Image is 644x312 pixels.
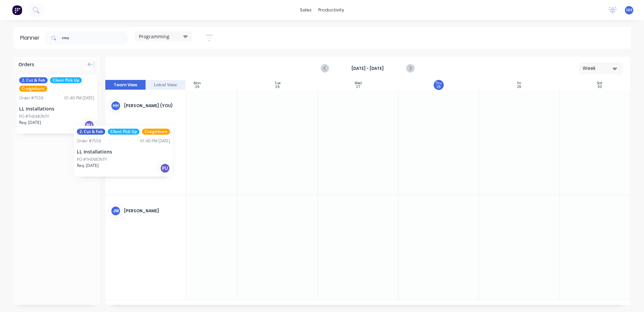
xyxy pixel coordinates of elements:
div: Week [583,65,613,72]
div: 01:40 PM [DATE] [64,95,94,101]
div: Tue [275,81,280,85]
div: 26 [275,85,280,89]
div: productivity [315,5,347,15]
button: Label View [146,80,186,90]
div: Wed [355,81,362,85]
div: 27 [356,85,360,89]
div: Thu [435,81,442,85]
span: Craigieburn [19,86,47,92]
div: LL Installations [19,105,94,112]
div: HH [111,101,121,111]
span: Orders [18,61,34,68]
button: Week [579,62,623,74]
span: Programming [139,33,169,40]
div: Planner [20,34,43,42]
div: [PERSON_NAME] [124,208,180,214]
div: 30 [597,85,602,89]
div: Sat [597,81,602,85]
div: 25 [195,85,199,89]
div: Mon [194,81,201,85]
div: 29 [517,85,521,89]
button: Team View [105,80,146,90]
div: 28 [437,85,440,89]
span: 2. Cut & Fab [19,77,48,83]
input: Search for orders... [62,31,128,45]
strong: [DATE] - [DATE] [334,65,401,72]
img: Factory [12,5,22,15]
div: PO #THEMONTY [19,114,49,120]
span: Req. [DATE] [19,120,41,126]
div: Order # 7559 [19,95,43,101]
div: sales [297,5,315,15]
div: JW [111,206,121,216]
div: Fri [517,81,521,85]
div: [PERSON_NAME] (You) [124,103,180,109]
span: Client Pick Up [50,77,82,83]
span: HH [626,7,632,13]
